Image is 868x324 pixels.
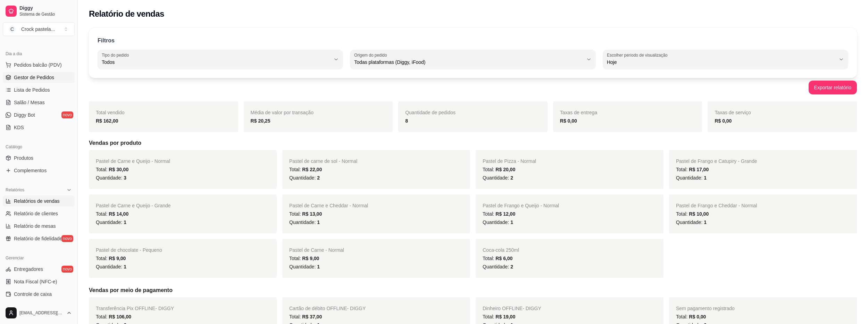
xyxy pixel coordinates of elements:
span: Total: [96,211,128,217]
a: Controle de caixa [3,289,75,300]
span: Diggy [19,5,72,11]
span: R$ 20,00 [495,167,515,172]
span: Total: [483,256,512,261]
span: R$ 106,00 [109,314,131,319]
span: KDS [14,124,24,131]
span: C [9,26,16,33]
span: Total: [289,211,322,217]
span: Gestor de Pedidos [14,74,54,81]
span: 1 [704,175,707,181]
span: Total: [483,211,515,217]
span: 1 [510,219,513,225]
span: Controle de caixa [14,291,52,298]
a: Diggy Botnovo [3,109,75,121]
span: 1 [124,219,126,225]
label: Tipo do pedido [102,52,131,58]
span: Quantidade: [289,219,320,225]
span: Total: [96,167,128,172]
span: Hoje [607,59,836,66]
button: Exportar relatório [809,81,857,94]
div: Gerenciar [3,252,75,264]
span: Quantidade: [289,175,320,181]
a: Entregadoresnovo [3,264,75,275]
span: Salão / Mesas [14,99,45,106]
span: Taxas de serviço [715,110,751,115]
a: KDS [3,122,75,133]
span: 2 [510,175,513,181]
h5: Vendas por produto [89,139,857,147]
button: Pedidos balcão (PDV) [3,59,75,70]
a: Relatório de mesas [3,221,75,232]
span: Complementos [14,167,47,174]
span: Total vendido [96,110,125,115]
span: Quantidade de pedidos [405,110,456,115]
button: Select a team [3,22,75,36]
span: Pastel de Carne - Normal [289,247,344,253]
strong: R$ 162,00 [96,118,118,124]
span: Transferência Pix OFFLINE - DIGGY [96,306,174,311]
span: Total: [289,314,322,319]
span: Relatórios de vendas [14,198,60,205]
span: Quantidade: [483,264,513,269]
span: R$ 13,00 [302,211,322,217]
a: Relatório de clientes [3,208,75,219]
span: Pedidos balcão (PDV) [14,61,62,68]
div: Crock pastela ... [21,26,55,33]
span: 3 [124,175,126,181]
strong: R$ 20,25 [251,118,270,124]
button: Escolher período de visualizaçãoHoje [603,50,848,69]
span: 1 [704,219,707,225]
span: R$ 9,00 [302,256,319,261]
span: Todas plataformas (Diggy, iFood) [354,59,583,66]
span: 1 [124,264,126,269]
span: Total: [676,211,709,217]
button: [EMAIL_ADDRESS][DOMAIN_NAME] [3,305,75,321]
span: Nota Fiscal (NFC-e) [14,278,57,285]
a: Produtos [3,152,75,164]
span: R$ 12,00 [495,211,515,217]
a: Controle de fiado [3,301,75,312]
span: Entregadores [14,266,43,273]
span: Pastel de Carne e Queijo - Grande [96,203,171,208]
span: 2 [510,264,513,269]
span: Diggy Bot [14,111,35,118]
span: Quantidade: [96,264,126,269]
span: 1 [317,264,320,269]
span: Total: [483,167,515,172]
span: Lista de Pedidos [14,86,50,93]
span: Quantidade: [96,175,126,181]
span: Sem pagamento registrado [676,306,735,311]
span: Pastel de Carne e Cheddar - Normal [289,203,368,208]
span: Pastel de Frango e Catupiry - Grande [676,158,757,164]
span: Total: [289,167,322,172]
span: Total: [676,314,706,319]
span: Total: [289,256,319,261]
button: Origem do pedidoTodas plataformas (Diggy, iFood) [350,50,595,69]
span: Cartão de débito OFFLINE - DIGGY [289,306,366,311]
span: Relatórios [6,187,24,193]
button: Tipo do pedidoTodos [98,50,343,69]
span: R$ 19,00 [495,314,515,319]
span: Todos [102,59,331,66]
span: Dinheiro OFFLINE - DIGGY [483,306,541,311]
span: Quantidade: [676,175,707,181]
div: Catálogo [3,141,75,152]
span: Total: [483,314,515,319]
label: Escolher período de visualização [607,52,670,58]
span: Coca-cola 250ml [483,247,519,253]
span: Relatório de mesas [14,223,56,230]
span: R$ 22,00 [302,167,322,172]
span: Pastel de Frango e Queijo - Normal [483,203,559,208]
span: Total: [676,167,709,172]
span: Quantidade: [96,219,126,225]
span: Quantidade: [289,264,320,269]
span: 2 [317,175,320,181]
span: 1 [317,219,320,225]
strong: R$ 0,00 [715,118,732,124]
span: Pastel de Pizza - Normal [483,158,536,164]
span: R$ 10,00 [689,211,709,217]
span: Pastel de Frango e Cheddar - Normal [676,203,757,208]
span: Quantidade: [483,219,513,225]
span: Relatório de fidelidade [14,235,62,242]
a: Relatórios de vendas [3,196,75,207]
